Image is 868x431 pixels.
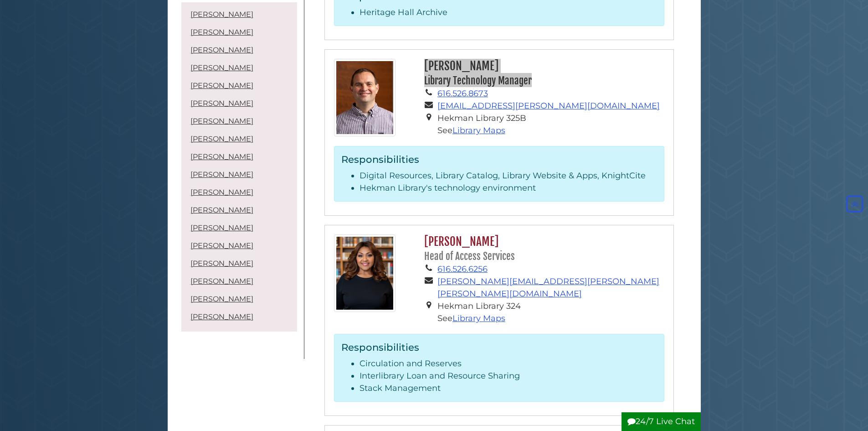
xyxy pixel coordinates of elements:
[424,75,532,87] small: Library Technology Manager
[190,188,253,197] a: [PERSON_NAME]
[360,6,657,19] li: Heritage Hall Archive
[437,264,488,274] a: 616.526.6256
[190,81,253,90] a: [PERSON_NAME]
[190,46,253,54] a: [PERSON_NAME]
[341,153,657,165] h3: Responsibilities
[190,117,253,125] a: [PERSON_NAME]
[452,313,505,323] a: Library Maps
[420,59,664,88] h2: [PERSON_NAME]
[190,152,253,161] a: [PERSON_NAME]
[437,112,664,125] li: Hekman Library 325B
[190,312,253,321] a: [PERSON_NAME]
[334,59,395,136] img: brian_holda_125x160.jpg
[437,125,664,137] li: See
[424,250,515,262] small: Head of Access Services
[360,382,657,395] li: Stack Management
[420,234,664,263] h2: [PERSON_NAME]
[437,300,664,325] li: Hekman Library 324 See
[190,28,253,36] a: [PERSON_NAME]
[190,223,253,232] a: [PERSON_NAME]
[360,170,657,182] li: Digital Resources, Library Catalog, Library Website & Apps, KnightCite
[190,241,253,250] a: [PERSON_NAME]
[190,277,253,286] a: [PERSON_NAME]
[360,182,657,194] li: Hekman Library's technology environment
[190,206,253,214] a: [PERSON_NAME]
[190,259,253,268] a: [PERSON_NAME]
[621,412,701,431] button: 24/7 Live Chat
[844,199,866,209] a: Back to Top
[334,234,395,312] img: Carla_Hotz_125x160v2.jpg
[452,125,505,135] a: Library Maps
[190,99,253,108] a: [PERSON_NAME]
[190,135,253,143] a: [PERSON_NAME]
[190,170,253,179] a: [PERSON_NAME]
[437,276,659,299] a: [PERSON_NAME][EMAIL_ADDRESS][PERSON_NAME][PERSON_NAME][DOMAIN_NAME]
[437,88,488,99] a: 616.526.8673
[360,358,657,370] li: Circulation and Reserves
[190,63,253,72] a: [PERSON_NAME]
[341,341,657,353] h3: Responsibilities
[190,295,253,303] a: [PERSON_NAME]
[190,10,253,19] a: [PERSON_NAME]
[360,370,657,382] li: Interlibrary Loan and Resource Sharing
[437,101,660,111] a: [EMAIL_ADDRESS][PERSON_NAME][DOMAIN_NAME]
